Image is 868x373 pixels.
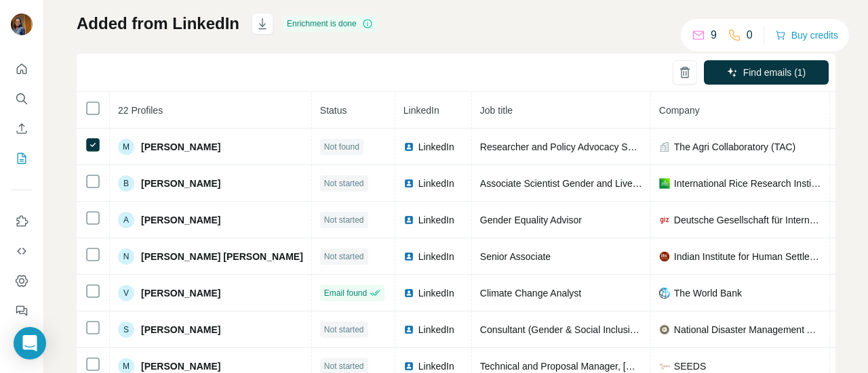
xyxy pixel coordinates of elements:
[418,250,454,263] span: LinkedIn
[118,105,163,116] span: 22 Profiles
[403,141,414,152] img: LinkedIn logo
[118,175,134,192] div: B
[11,14,33,35] img: Avatar
[118,285,134,301] div: V
[118,248,134,265] div: N
[659,178,670,189] img: company-logo
[747,27,753,43] p: 0
[141,286,220,300] span: [PERSON_NAME]
[480,141,662,152] span: Researcher and Policy Advocacy Specialist
[775,26,838,45] button: Buy credits
[403,105,439,116] span: LinkedIn
[480,288,581,299] span: Climate Change Analyst
[659,251,670,262] img: company-logo
[324,287,367,299] span: Email found
[11,116,33,141] button: Enrich CSV
[11,269,33,293] button: Dashboard
[480,105,513,116] span: Job title
[704,60,829,85] button: Find emails (1)
[480,215,582,225] span: Gender Equality Advisor
[141,250,303,263] span: [PERSON_NAME] [PERSON_NAME]
[480,178,741,189] span: Associate Scientist Gender and Livelihoods Research, CGIAR
[11,146,33,171] button: My lists
[418,359,454,373] span: LinkedIn
[14,327,46,359] div: Open Intercom Messenger
[480,251,551,262] span: Senior Associate
[418,286,454,300] span: LinkedIn
[674,323,821,336] span: National Disaster Management Authority (NDMA)[GEOGRAPHIC_DATA]
[659,105,700,116] span: Company
[11,209,33,234] button: Use Surfe on LinkedIn
[480,324,644,335] span: Consultant (Gender & Social Inclusion)
[324,250,364,263] span: Not started
[283,16,377,32] div: Enrichment is done
[403,215,414,225] img: LinkedIn logo
[674,213,821,227] span: Deutsche Gesellschaft für Internationale Zusammenarbeit (GIZ) GmbH
[403,324,414,335] img: LinkedIn logo
[320,105,347,116] span: Status
[141,213,220,227] span: [PERSON_NAME]
[11,87,33,111] button: Search
[674,359,706,373] span: SEEDS
[324,177,364,190] span: Not started
[118,212,134,228] div: A
[674,140,795,154] span: The Agri Collaboratory (TAC)
[418,323,454,336] span: LinkedIn
[324,141,359,153] span: Not found
[403,251,414,262] img: LinkedIn logo
[403,178,414,189] img: LinkedIn logo
[418,213,454,227] span: LinkedIn
[418,140,454,154] span: LinkedIn
[674,250,821,263] span: Indian Institute for Human Settlements
[324,324,364,336] span: Not started
[118,139,134,155] div: M
[659,288,670,299] img: company-logo
[118,322,134,338] div: S
[674,286,742,300] span: The World Bank
[674,177,821,190] span: International Rice Research Institute
[659,361,670,372] img: company-logo
[324,360,364,372] span: Not started
[743,66,806,79] span: Find emails (1)
[141,140,220,154] span: [PERSON_NAME]
[11,239,33,263] button: Use Surfe API
[77,13,239,35] h1: Added from LinkedIn
[659,324,670,335] img: company-logo
[11,57,33,81] button: Quick start
[418,177,454,190] span: LinkedIn
[324,214,364,226] span: Not started
[141,323,220,336] span: [PERSON_NAME]
[403,361,414,372] img: LinkedIn logo
[141,177,220,190] span: [PERSON_NAME]
[403,288,414,299] img: LinkedIn logo
[141,359,220,373] span: [PERSON_NAME]
[711,27,717,43] p: 9
[11,299,33,323] button: Feedback
[659,215,670,225] img: company-logo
